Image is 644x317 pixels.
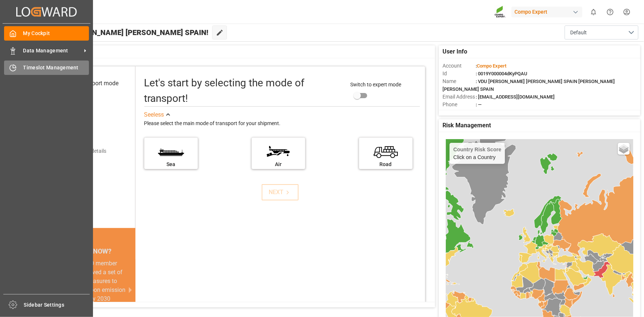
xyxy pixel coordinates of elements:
[476,63,506,69] span: :
[144,119,420,128] div: Please select the main mode of transport for your shipment.
[442,108,476,116] span: Account Type
[262,184,299,200] button: NEXT
[148,161,194,168] div: Sea
[442,79,615,92] span: : VDU [PERSON_NAME] [PERSON_NAME] SPAIN [PERSON_NAME] [PERSON_NAME] SPAIN
[618,143,630,155] a: Layers
[442,70,476,77] span: Id
[442,121,491,130] span: Risk Management
[255,161,302,168] div: Air
[23,64,89,72] span: Timeslot Management
[476,110,494,115] span: : Shipper
[453,147,501,160] div: Click on a Country
[144,75,343,106] div: Let's start by selecting the mode of transport!
[363,161,409,168] div: Road
[442,47,467,56] span: User Info
[512,7,582,17] div: Compo Expert
[60,147,106,155] div: Add shipping details
[23,30,89,37] span: My Cockpit
[453,147,501,152] h4: Country Risk Score
[585,4,602,20] button: show 0 new notifications
[477,63,506,69] span: Compo Expert
[570,29,587,37] span: Default
[512,5,585,19] button: Compo Expert
[602,4,619,20] button: Help Center
[476,102,482,107] span: : —
[476,94,555,100] span: : [EMAIL_ADDRESS][DOMAIN_NAME]
[442,101,476,108] span: Phone
[495,6,506,18] img: Screenshot%202023-09-29%20at%2010.02.21.png_1712312052.png
[565,25,638,39] button: open menu
[442,77,476,85] span: Name
[144,110,164,119] div: See less
[23,47,82,55] span: Data Management
[24,301,90,309] span: Sidebar Settings
[442,93,476,101] span: Email Address
[350,82,401,87] span: Switch to expert mode
[442,62,476,70] span: Account
[476,71,527,76] span: : 0019Y000004dKyPQAU
[4,61,89,75] a: Timeslot Management
[4,26,89,41] a: My Cockpit
[269,188,292,197] div: NEXT
[30,25,209,39] span: Hello VDU [PERSON_NAME] [PERSON_NAME] SPAIN!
